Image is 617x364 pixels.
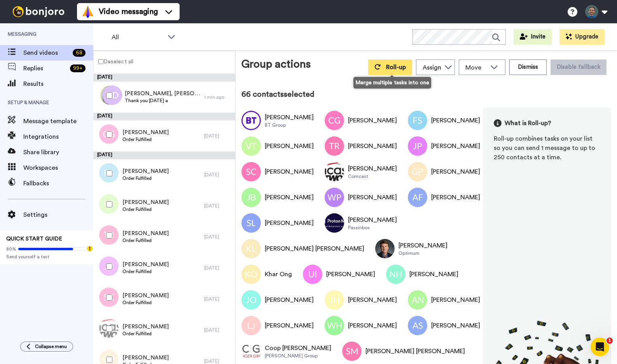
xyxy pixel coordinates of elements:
img: Image of Jamie Hammond [325,290,344,310]
span: Order Fulfilled [122,136,169,143]
span: Settings [23,210,93,219]
div: [PERSON_NAME] Group [265,353,331,359]
img: Image of William Haines [325,316,344,335]
div: [PERSON_NAME] [265,113,314,122]
img: Image of Fahrizan Sahputra [408,111,427,130]
img: Image of Siyu Lin [241,213,261,233]
div: [PERSON_NAME] [348,321,397,330]
img: bj-logo-header-white.svg [9,6,68,17]
div: [PERSON_NAME] [265,167,314,176]
span: [PERSON_NAME] [122,129,169,136]
span: Roll-up [386,64,406,70]
img: Image of Tracy Rone [325,136,344,156]
img: Image of Sheily Sthefany Medina Arana [342,341,362,361]
img: Image of Coop Conger [241,341,261,361]
button: Roll-up [368,59,412,75]
div: [PERSON_NAME] [348,295,397,305]
div: [PERSON_NAME] [348,215,397,225]
span: Send yourself a test [6,254,87,260]
img: vm-color.svg [82,5,94,18]
span: [PERSON_NAME] [122,230,169,237]
img: Image of Nhung Ho [386,265,406,284]
div: [DATE] [93,74,235,82]
div: Optimum [399,250,447,256]
span: Order Fulfilled [122,300,169,306]
span: QUICK START GUIDE [6,236,62,242]
div: [DATE] [204,234,231,240]
div: [DATE] [93,113,235,120]
span: Fallbacks [23,179,93,188]
span: Video messaging [99,6,158,17]
div: [PERSON_NAME] [265,321,314,330]
img: Image of Khang Le Nguyen [241,239,261,258]
div: [PERSON_NAME] [431,116,480,125]
span: 80% [6,246,16,252]
span: [PERSON_NAME] [122,354,169,362]
span: Send videos [23,48,70,57]
div: Coop [PERSON_NAME] [265,343,331,353]
div: 99 + [70,64,86,72]
button: Collapse menu [20,341,73,352]
div: [PERSON_NAME] [PERSON_NAME] [265,244,364,253]
label: Deselect all [94,57,133,66]
img: Image of Victoria Turner [241,136,261,156]
img: Image of William Price [325,188,344,207]
img: Image of Jennifer Park [408,136,427,156]
img: Image of Marc Lewis [241,111,261,130]
div: Assign [423,63,441,72]
span: [PERSON_NAME] [122,261,169,268]
div: [PERSON_NAME] [PERSON_NAME] [365,347,465,356]
div: [PERSON_NAME] [265,218,314,228]
div: [PERSON_NAME] [348,116,397,125]
img: Image of Adam Newland [408,290,427,310]
span: [PERSON_NAME] [122,167,169,175]
div: [DATE] [204,203,231,209]
div: 68 [73,49,86,57]
button: Dismiss [509,59,547,75]
span: [PERSON_NAME], [PERSON_NAME] & 198 others [125,90,200,98]
span: Order Fulfilled [122,331,169,337]
div: [PERSON_NAME] [348,193,397,202]
span: Collapse menu [35,343,67,350]
span: Thank you [DATE] a [125,98,200,104]
div: [DATE] [204,133,231,139]
span: Order Fulfilled [122,175,169,181]
div: [PERSON_NAME] [431,167,480,176]
div: [DATE] [204,172,231,178]
div: [DATE] [93,152,235,159]
img: Image of Jonathan Bergquist [241,188,261,207]
span: 1 [607,338,613,344]
div: [PERSON_NAME] [431,295,480,305]
div: [DATE] [204,327,231,333]
img: Image of Candiss George [325,111,344,130]
div: Tooltip anchor [86,245,93,252]
div: [PERSON_NAME] [431,321,480,330]
span: Move [465,63,486,72]
div: [PERSON_NAME] [348,164,397,173]
div: [DATE] [204,265,231,271]
div: 1 min ago [204,94,231,100]
div: BT Group [265,122,314,128]
button: Invite [514,29,552,45]
img: Image of Andrew Scott [408,316,427,335]
img: Image of Robert Glanville [375,239,395,258]
img: Image of Genifer Pandit [408,162,427,181]
div: [PERSON_NAME] [399,241,447,250]
span: Integrations [23,132,93,141]
div: 66 contacts selected [241,89,611,100]
div: Merge multiple tasks into one [353,77,431,89]
span: Message template [23,117,93,126]
span: Replies [23,64,67,73]
div: [PERSON_NAME] [409,270,458,279]
img: Image of URI ILLUZ [303,265,322,284]
img: Image of Suzanne Cathcart [241,162,261,181]
button: Disable fallback [551,59,607,75]
span: [PERSON_NAME] [122,199,169,206]
div: [PERSON_NAME] [431,193,480,202]
div: Group actions [241,56,311,75]
img: Image of Lindsay Johnson [241,316,261,335]
span: All [112,33,164,42]
div: [PERSON_NAME] [265,295,314,305]
img: Image of Marisol Groetsch [325,162,344,181]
